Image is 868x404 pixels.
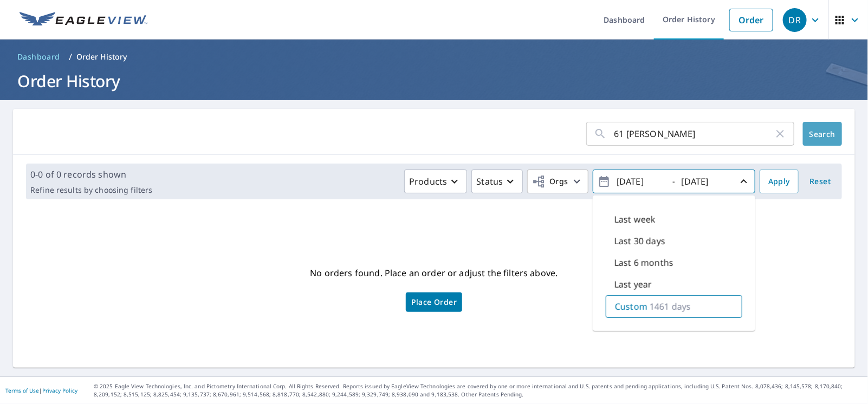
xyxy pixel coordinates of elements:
h1: Order History [13,70,855,92]
p: Order History [76,51,127,62]
button: Search [803,122,842,146]
a: Terms of Use [5,387,39,394]
span: Orgs [532,175,568,188]
img: EV Logo [20,12,147,28]
input: yyyy/mm/dd [678,173,731,190]
div: Last week [606,208,742,230]
a: Dashboard [13,48,64,66]
button: Reset [803,170,838,193]
span: - [598,172,750,191]
div: Last 6 months [606,252,742,273]
p: | [5,387,77,394]
div: Last year [606,273,742,295]
p: Status [476,175,503,188]
p: Products [409,175,447,188]
a: Privacy Policy [42,387,77,394]
p: Last week [614,213,656,226]
p: 0-0 of 0 records shown [30,168,152,181]
span: Place Order [411,299,457,305]
div: DR [783,8,807,32]
nav: breadcrumb [13,48,855,66]
span: Dashboard [17,51,60,62]
button: Status [471,170,523,193]
span: Search [812,129,833,139]
li: / [69,50,72,63]
p: Custom [615,300,647,313]
span: Apply [768,175,790,188]
p: Last 6 months [614,256,673,269]
input: yyyy/mm/dd [613,173,666,190]
p: © 2025 Eagle View Technologies, Inc. and Pictometry International Corp. All Rights Reserved. Repo... [94,382,863,399]
p: Last 30 days [614,234,665,247]
a: Order [729,9,773,31]
div: Custom1461 days [606,295,742,318]
p: 1461 days [650,300,691,313]
p: Last year [614,278,652,291]
a: Place Order [406,292,462,312]
button: Orgs [527,170,588,193]
button: - [593,170,755,193]
p: Refine results by choosing filters [30,185,152,195]
button: Apply [760,170,799,193]
button: Products [404,170,467,193]
input: Address, Report #, Claim ID, etc. [614,119,774,149]
div: Last 30 days [606,230,742,252]
span: Reset [807,175,833,188]
p: No orders found. Place an order or adjust the filters above. [310,264,558,282]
